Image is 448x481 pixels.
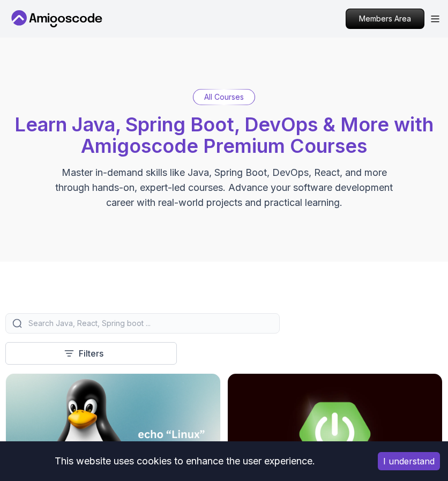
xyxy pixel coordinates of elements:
button: Filters [5,342,177,365]
button: Accept cookies [378,452,440,470]
p: Filters [79,347,103,360]
button: Open Menu [431,16,439,23]
p: Members Area [346,9,424,28]
input: Search Java, React, Spring boot ... [26,318,273,329]
span: Learn Java, Spring Boot, DevOps & More with Amigoscode Premium Courses [14,113,434,158]
p: Master in-demand skills like Java, Spring Boot, DevOps, React, and more through hands-on, expert-... [44,165,404,210]
a: Members Area [346,9,424,29]
p: All Courses [204,92,244,102]
div: This website uses cookies to enhance the user experience. [8,449,362,473]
